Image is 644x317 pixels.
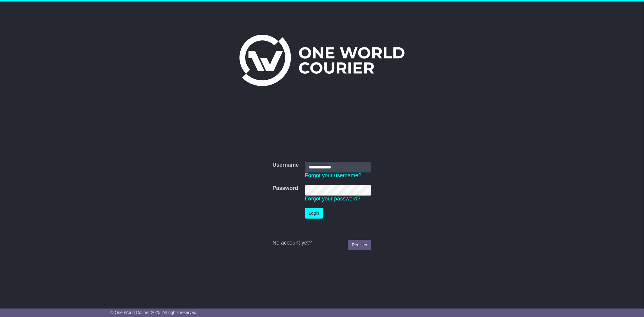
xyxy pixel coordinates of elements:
button: Login [305,208,323,219]
a: Forgot your username? [305,172,361,178]
div: No account yet? [273,240,372,246]
a: Register [348,240,371,250]
label: Username [273,162,299,168]
img: One World [239,35,404,86]
a: Forgot your password? [305,196,360,202]
label: Password [273,185,298,192]
span: © One World Courier 2025. All rights reserved. [111,310,198,315]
